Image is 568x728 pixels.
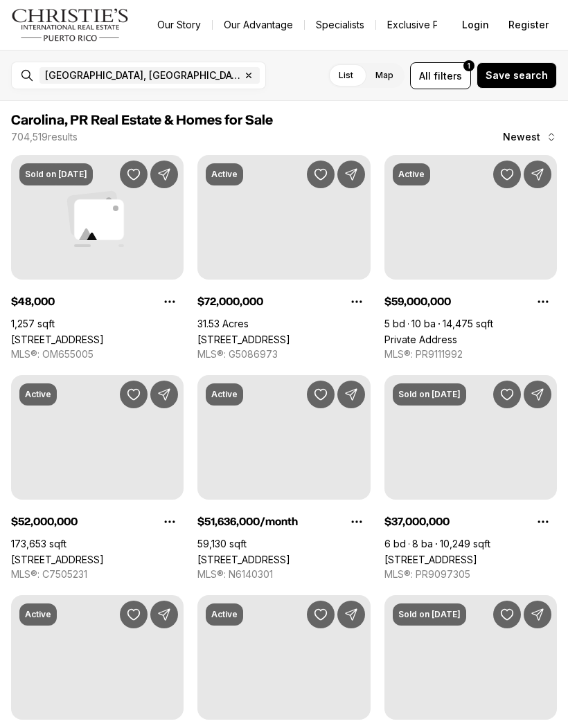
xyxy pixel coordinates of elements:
label: Map [364,63,405,88]
button: Share Property [337,161,365,188]
span: 1 [468,60,470,71]
button: Share Property [150,601,178,628]
button: Save Property: 200 DORADO BEACH DRIVE #7 [493,381,521,408]
button: Allfilters1 [410,62,471,89]
button: Save Property: 18725 JIRETZ RD [120,601,148,628]
a: 2901 JACARANDA BLVD, VENICE FL, 34293 [11,554,104,565]
button: Newest [495,123,565,151]
button: Register [500,11,557,39]
span: [GEOGRAPHIC_DATA], [GEOGRAPHIC_DATA], [GEOGRAPHIC_DATA] [45,70,240,81]
button: Share Property [524,161,551,188]
button: Save Property: 2901 JACARANDA BLVD [120,381,148,408]
p: Active [211,609,238,620]
button: Save Property: 412 E STATE ROAD 44 [307,161,335,188]
button: Share Property [337,381,365,408]
p: Active [398,169,425,180]
p: Sold on [DATE] [398,609,461,620]
span: Save search [486,70,548,81]
button: Save Property: [493,161,521,188]
span: Newest [503,131,540,143]
a: Private Address [384,334,457,345]
span: Login [462,19,489,30]
button: Property options [156,288,184,316]
button: Login [454,11,497,39]
a: 412 E STATE ROAD 44, WILDWOOD FL, 34785 [197,334,290,345]
a: 101 SILVER SPRINGS BOULEVARD #103, OCALA FL, 34470 [11,334,104,345]
a: Our Story [146,15,212,35]
button: Property options [156,508,184,536]
p: Sold on [DATE] [398,389,461,400]
button: Save search [477,62,557,89]
a: 200 DORADO BEACH DRIVE #7, DORADO PR, 00646 [384,554,477,565]
button: Property options [343,508,371,536]
img: logo [11,8,130,42]
button: Save Property: 693- KM.8 AVE [307,601,335,628]
a: Specialists [305,15,375,35]
span: Carolina, PR Real Estate & Homes for Sale [11,113,273,127]
p: 704,519 results [11,131,78,143]
span: Register [508,19,549,30]
button: Save Property: 2211 S TAMIAMI TR S [307,381,335,408]
button: Share Property [524,381,551,408]
label: List [328,63,364,88]
p: Active [211,389,238,400]
p: Active [25,609,51,620]
button: Share Property [150,381,178,408]
p: Active [25,389,51,400]
p: Active [211,169,238,180]
button: Property options [343,288,371,316]
a: Exclusive Properties [376,15,492,35]
button: Property options [529,508,557,536]
button: Save Property: 101 SILVER SPRINGS BOULEVARD #103 [120,161,148,188]
p: Sold on [DATE] [25,169,87,180]
a: 2211 S TAMIAMI TR S, VENICE FL, 34293 [197,554,290,565]
span: All [419,69,431,83]
button: Share Property [524,601,551,628]
button: Save Property: 13123 SW 41ST PL [493,601,521,628]
button: Property options [529,288,557,316]
button: Share Property [150,161,178,188]
a: Our Advantage [213,15,304,35]
span: filters [434,69,462,83]
button: Share Property [337,601,365,628]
